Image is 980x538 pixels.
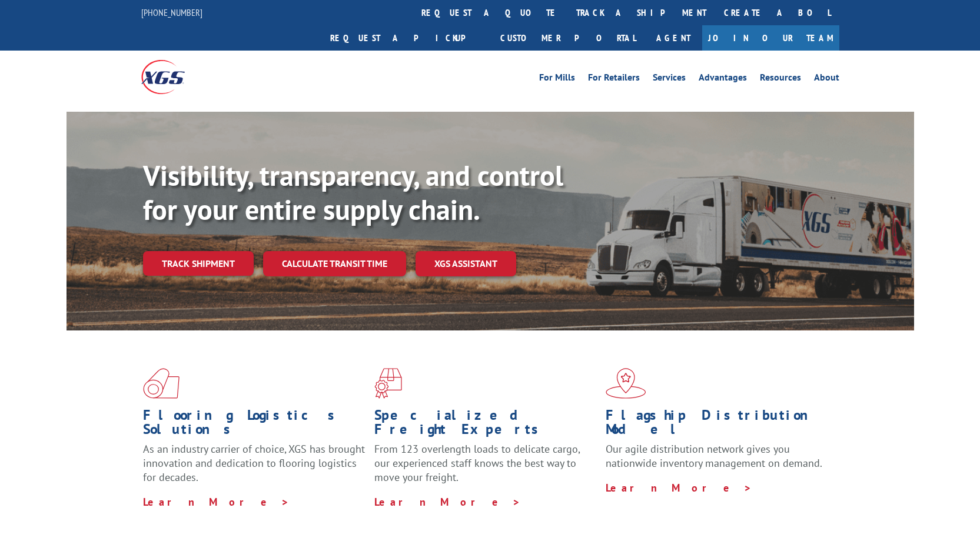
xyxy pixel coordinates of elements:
[416,251,516,276] a: XGS ASSISTANT
[702,25,839,51] a: Join Our Team
[321,25,491,51] a: Request a pickup
[760,73,801,86] a: Resources
[699,73,747,86] a: Advantages
[141,6,202,18] a: [PHONE_NUMBER]
[491,25,645,51] a: Customer Portal
[374,368,402,399] img: xgs-icon-focused-on-flooring-red
[143,157,563,228] b: Visibility, transparency, and control for your entire supply chain.
[374,442,597,494] p: From 123 overlength loads to delicate cargo, our experienced staff knows the best way to move you...
[374,408,597,442] h1: Specialized Freight Experts
[539,73,575,86] a: For Mills
[143,495,290,509] a: Learn More >
[374,495,521,509] a: Learn More >
[143,368,180,399] img: xgs-icon-total-supply-chain-intelligence-red
[143,251,254,276] a: Track shipment
[606,442,822,470] span: Our agile distribution network gives you nationwide inventory management on demand.
[263,251,406,276] a: Calculate transit time
[606,481,752,494] a: Learn More >
[143,442,365,484] span: As an industry carrier of choice, XGS has brought innovation and dedication to flooring logistics...
[653,73,686,86] a: Services
[606,368,646,399] img: xgs-icon-flagship-distribution-model-red
[143,408,366,442] h1: Flooring Logistics Solutions
[606,408,828,442] h1: Flagship Distribution Model
[814,73,839,86] a: About
[588,73,640,86] a: For Retailers
[645,25,702,51] a: Agent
